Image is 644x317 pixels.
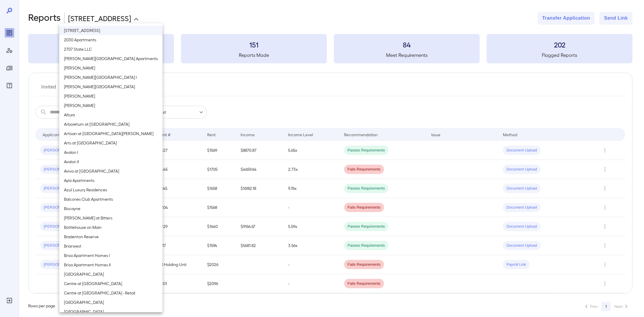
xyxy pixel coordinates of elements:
[59,241,163,251] li: Briarwest
[59,307,163,316] li: [GEOGRAPHIC_DATA]
[59,138,163,148] li: Arts at [GEOGRAPHIC_DATA]
[59,232,163,241] li: Bradenton Reserve
[59,148,163,157] li: Avalon I
[59,82,163,91] li: [PERSON_NAME][GEOGRAPHIC_DATA]
[59,195,163,204] li: Balcones Club Apartments
[59,120,163,129] li: Arboretum at [GEOGRAPHIC_DATA]
[59,91,163,101] li: [PERSON_NAME]
[59,288,163,298] li: Centre at [GEOGRAPHIC_DATA] - Retail
[59,110,163,120] li: Altura
[59,101,163,110] li: [PERSON_NAME]
[59,73,163,82] li: [PERSON_NAME][GEOGRAPHIC_DATA] I
[59,251,163,260] li: Brisa Apartment Homes I
[59,260,163,270] li: Brisa Apartment Homes II
[59,157,163,166] li: Avalon II
[59,26,163,35] li: [STREET_ADDRESS]
[59,176,163,185] li: Ayla Apartments
[59,45,163,54] li: 2707 State LLC
[59,223,163,232] li: Bottlehouse on Main
[59,185,163,195] li: Azul Luxury Residences
[59,213,163,223] li: [PERSON_NAME] at Bitters
[59,35,163,45] li: 2030 Apartments
[59,279,163,288] li: Centre at [GEOGRAPHIC_DATA]
[59,298,163,307] li: [GEOGRAPHIC_DATA]
[59,166,163,176] li: Aviva at [GEOGRAPHIC_DATA]
[59,129,163,138] li: Artisan at [GEOGRAPHIC_DATA][PERSON_NAME]
[59,270,163,279] li: [GEOGRAPHIC_DATA]
[59,204,163,213] li: Biscayne
[59,63,163,73] li: [PERSON_NAME]
[59,54,163,63] li: [PERSON_NAME][GEOGRAPHIC_DATA] Apartments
